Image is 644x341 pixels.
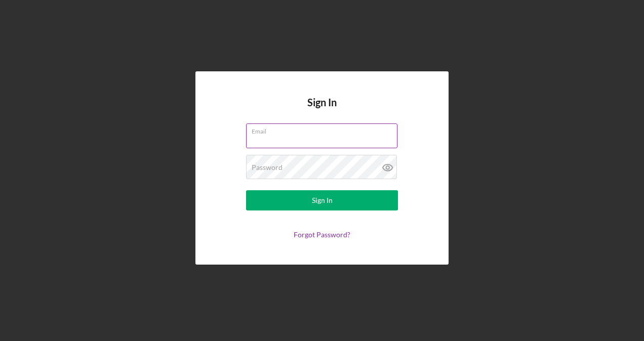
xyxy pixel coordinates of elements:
div: Sign In [312,190,333,210]
label: Email [252,124,397,135]
a: Forgot Password? [294,230,350,239]
label: Password [252,163,283,172]
button: Sign In [246,190,398,210]
h4: Sign In [307,97,337,123]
